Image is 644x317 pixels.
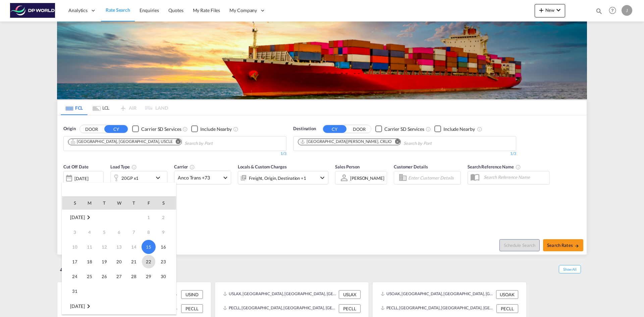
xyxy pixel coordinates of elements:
td: Thursday August 28 2025 [126,269,141,284]
span: 24 [68,270,82,283]
th: S [156,196,176,210]
td: Saturday August 23 2025 [156,254,176,269]
span: [DATE] [70,303,85,309]
td: Friday August 15 2025 [141,240,156,254]
span: 19 [98,255,111,268]
span: 15 [142,240,156,254]
td: Sunday August 31 2025 [62,284,82,299]
tr: Week 4 [62,254,176,269]
td: Monday August 18 2025 [82,254,97,269]
td: Friday August 22 2025 [141,254,156,269]
span: 18 [83,255,96,268]
tr: Week 3 [62,240,176,254]
td: Wednesday August 27 2025 [112,269,126,284]
th: T [126,196,141,210]
td: Sunday August 24 2025 [62,269,82,284]
td: Monday August 4 2025 [82,225,97,240]
td: Wednesday August 20 2025 [112,254,126,269]
span: 16 [157,240,170,254]
td: Thursday August 14 2025 [126,240,141,254]
td: Friday August 8 2025 [141,225,156,240]
td: Thursday August 7 2025 [126,225,141,240]
td: Monday August 25 2025 [82,269,97,284]
span: 17 [68,255,82,268]
span: 26 [98,270,111,283]
td: Monday August 11 2025 [82,240,97,254]
td: September 2025 [62,299,176,314]
span: 28 [127,270,141,283]
td: Tuesday August 12 2025 [97,240,112,254]
td: Wednesday August 13 2025 [112,240,126,254]
span: 23 [157,255,170,268]
span: 21 [127,255,141,268]
tr: Week 1 [62,210,176,225]
th: F [141,196,156,210]
td: Tuesday August 5 2025 [97,225,112,240]
tr: Week undefined [62,299,176,314]
tr: Week 5 [62,269,176,284]
td: Sunday August 17 2025 [62,254,82,269]
span: 30 [157,270,170,283]
span: 29 [142,270,155,283]
td: Sunday August 10 2025 [62,240,82,254]
span: 25 [83,270,96,283]
td: Sunday August 3 2025 [62,225,82,240]
td: Tuesday August 26 2025 [97,269,112,284]
span: [DATE] [70,214,85,220]
tr: Week 2 [62,225,176,240]
th: S [62,196,82,210]
span: 20 [112,255,126,268]
span: 31 [68,284,82,298]
td: Saturday August 30 2025 [156,269,176,284]
td: Saturday August 2 2025 [156,210,176,225]
td: August 2025 [62,210,112,225]
th: W [112,196,126,210]
td: Saturday August 16 2025 [156,240,176,254]
td: Thursday August 21 2025 [126,254,141,269]
th: M [82,196,97,210]
th: T [97,196,112,210]
td: Wednesday August 6 2025 [112,225,126,240]
md-calendar: Calendar [62,196,176,314]
tr: Week 6 [62,284,176,299]
td: Saturday August 9 2025 [156,225,176,240]
td: Friday August 1 2025 [141,210,156,225]
td: Tuesday August 19 2025 [97,254,112,269]
td: Friday August 29 2025 [141,269,156,284]
span: 27 [112,270,126,283]
span: 22 [142,255,155,268]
